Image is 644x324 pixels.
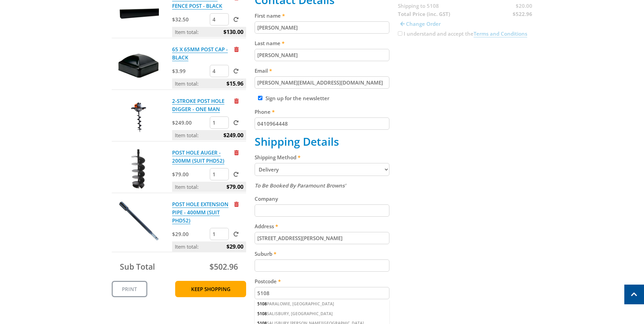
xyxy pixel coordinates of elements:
[255,277,389,285] label: Postcode
[234,46,239,53] a: Remove from cart
[255,259,389,272] input: Please enter your suburb.
[172,182,246,192] p: Item total:
[118,148,159,189] img: POST HOLE AUGER - 200MM (SUIT PHD52)
[172,241,246,252] p: Item total:
[172,201,228,224] a: POST HOLE EXTENSION PIPE - 400MM (SUIT PHD52)
[255,153,389,161] label: Shipping Method
[255,163,389,176] select: Please select a shipping method.
[255,67,389,75] label: Email
[172,27,246,37] p: Item total:
[255,108,389,116] label: Phone
[255,222,389,230] label: Address
[172,230,208,238] p: $29.00
[226,182,243,192] span: $79.00
[175,281,246,297] a: Keep Shopping
[234,149,239,156] a: Remove from cart
[172,149,224,164] a: POST HOLE AUGER - 200MM (SUIT PHD52)
[234,201,239,208] a: Remove from cart
[234,97,239,104] a: Remove from cart
[223,130,243,140] span: $249.00
[226,78,243,89] span: $15.96
[172,78,246,89] p: Item total:
[172,130,246,140] p: Item total:
[257,311,267,317] span: 5108
[255,232,389,244] input: Please enter your address.
[255,250,389,258] label: Suburb
[255,135,389,148] h2: Shipping Details
[118,200,159,241] img: POST HOLE EXTENSION PIPE - 400MM (SUIT PHD52)
[172,67,208,75] p: $3.99
[172,170,208,178] p: $79.00
[255,309,389,319] div: SALISBURY, [GEOGRAPHIC_DATA]
[255,39,389,47] label: Last name
[112,281,147,297] a: Print
[223,27,243,37] span: $130.00
[209,261,238,272] span: $502.96
[265,95,329,102] label: Sign up for the newsletter
[255,49,389,61] input: Please enter your last name.
[255,21,389,34] input: Please enter your first name.
[118,97,159,138] img: 2-STROKE POST HOLE DIGGER - ONE MAN
[118,45,159,86] img: 65 X 65MM POST CAP - BLACK
[255,195,389,203] label: Company
[226,241,243,252] span: $29.00
[257,301,267,307] span: 5108
[120,261,155,272] span: Sub Total
[255,118,389,130] input: Please enter your telephone number.
[255,287,389,299] input: Please enter your postcode.
[172,97,224,113] a: 2-STROKE POST HOLE DIGGER - ONE MAN
[172,46,228,61] a: 65 X 65MM POST CAP - BLACK
[255,12,389,20] label: First name
[255,182,346,189] em: To Be Booked By Paramount Browns'
[255,76,389,89] input: Please enter your email address.
[172,119,208,127] p: $249.00
[172,15,208,23] p: $32.50
[255,299,389,309] div: PARALOWIE, [GEOGRAPHIC_DATA]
